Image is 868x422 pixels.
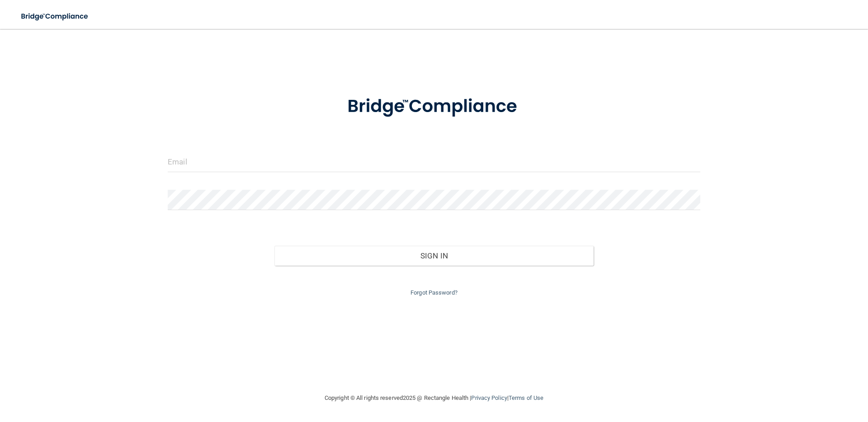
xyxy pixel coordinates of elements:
[274,246,594,266] button: Sign In
[168,152,700,172] input: Email
[14,7,97,26] img: bridge_compliance_login_screen.278c3ca4.svg
[410,289,458,296] a: Forgot Password?
[269,384,599,413] div: Copyright © All rights reserved 2025 @ Rectangle Health | |
[509,394,543,401] a: Terms of Use
[329,83,539,130] img: bridge_compliance_login_screen.278c3ca4.svg
[471,394,507,401] a: Privacy Policy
